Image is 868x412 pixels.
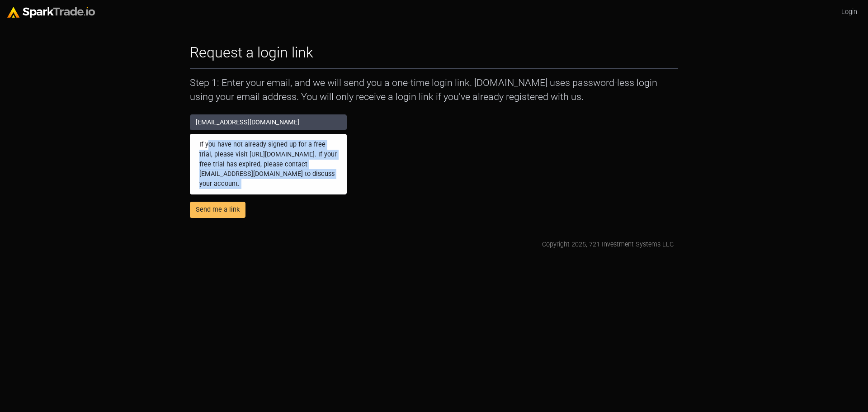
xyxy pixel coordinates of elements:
[7,7,95,18] img: sparktrade.png
[542,240,674,250] div: Copyright 2025, 721 Investment Systems LLC
[190,76,678,103] p: Step 1: Enter your email, and we will send you a one-time login link. [DOMAIN_NAME] uses password...
[190,114,347,131] input: Type your email address
[190,202,245,218] button: Send me a link
[838,4,861,21] a: Login
[190,44,313,61] h2: Request a login link
[199,141,337,187] strong: If you have not already signed up for a free trial, please visit [URL][DOMAIN_NAME]. If your free...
